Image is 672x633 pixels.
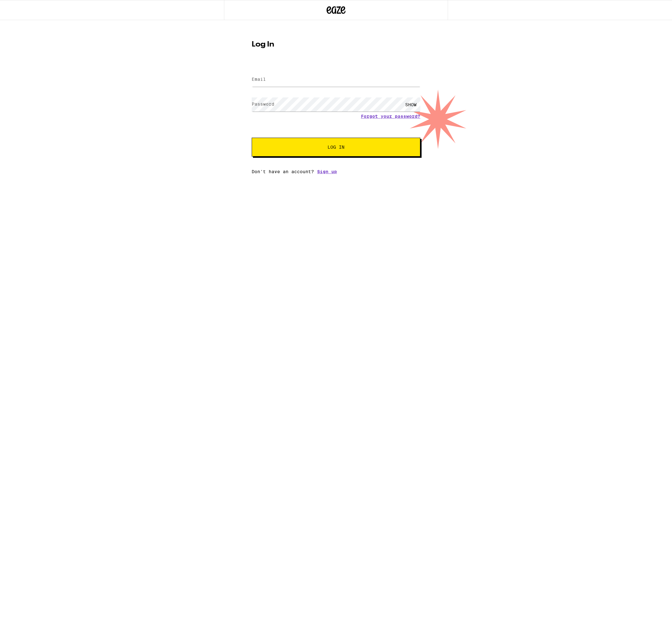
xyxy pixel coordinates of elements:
[252,138,420,157] button: Log In
[252,102,274,107] label: Password
[252,41,420,48] h1: Log In
[252,77,266,82] label: Email
[252,73,420,87] input: Email
[317,169,337,174] a: Sign up
[252,169,420,174] div: Don't have an account?
[401,97,420,112] div: SHOW
[361,114,420,119] a: Forgot your password?
[328,145,344,149] span: Log In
